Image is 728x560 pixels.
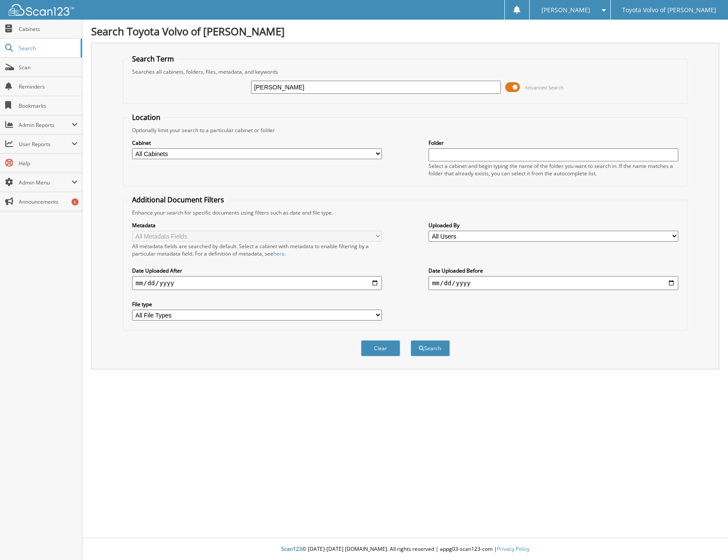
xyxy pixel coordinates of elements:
span: User Reports [19,140,71,148]
span: Search [19,44,76,52]
span: Admin Reports [19,121,71,129]
span: Toyota Volvo of [PERSON_NAME] [622,7,716,13]
div: All metadata fields are searched by default. Select a cabinet with metadata to enable filtering b... [132,242,382,257]
div: Select a cabinet and begin typing the name of the folder you want to search in. If the name match... [429,162,678,177]
span: Reminders [19,83,78,90]
label: Date Uploaded After [132,267,382,274]
button: Search [411,340,450,356]
span: Advanced Search [525,84,564,91]
legend: Additional Document Filters [128,195,228,205]
span: Bookmarks [19,102,78,109]
span: Scan123 [281,545,302,553]
div: © [DATE]-[DATE] [DOMAIN_NAME]. All rights reserved | appg03-scan123-com | [82,539,728,560]
legend: Location [128,113,165,122]
span: Scan [19,64,78,71]
label: Date Uploaded Before [429,267,678,274]
input: end [429,276,678,290]
a: here [273,250,285,257]
label: File type [132,300,382,308]
label: Uploaded By [429,222,678,229]
span: Announcements [19,198,78,205]
label: Metadata [132,222,382,229]
a: Privacy Policy [497,545,530,553]
div: Enhance your search for specific documents using filters such as date and file type. [128,209,683,216]
iframe: Chat Widget [684,518,728,560]
div: Searches all cabinets, folders, files, metadata, and keywords [128,68,683,75]
span: Help [19,160,78,167]
span: [PERSON_NAME] [541,7,590,13]
div: 6 [71,198,78,205]
button: Clear [361,340,400,356]
input: start [132,276,382,290]
img: scan123-logo-white.svg [9,4,74,16]
legend: Search Term [128,54,178,64]
h1: Search Toyota Volvo of [PERSON_NAME] [91,24,719,38]
div: Optionally limit your search to a particular cabinet or folder [128,126,683,134]
span: Cabinets [19,25,78,33]
label: Cabinet [132,139,382,147]
span: Admin Menu [19,179,71,186]
label: Folder [429,139,678,147]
